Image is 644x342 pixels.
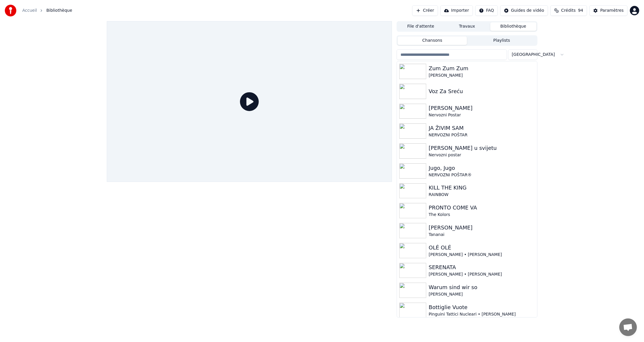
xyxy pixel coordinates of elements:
button: Bibliothèque [490,22,537,31]
img: youka [5,5,16,16]
div: OLÉ OLÉ [429,244,535,252]
div: Zum Zum Zum [429,64,535,73]
div: [PERSON_NAME] u svijetu [429,144,535,152]
div: RAINBOW [429,192,535,198]
div: [PERSON_NAME] [429,224,535,232]
div: Tananai [429,232,535,238]
div: KILL THE KING [429,184,535,192]
div: NERVOZNI POŠTAR [429,132,535,138]
div: [PERSON_NAME] • [PERSON_NAME] [429,252,535,258]
button: Chansons [398,36,467,45]
div: The Kolors [429,212,535,218]
div: PRONTO COME VA [429,204,535,212]
div: NERVOZNI POŠTAR® [429,172,535,178]
span: Crédits [561,8,576,14]
span: [GEOGRAPHIC_DATA] [512,52,555,58]
div: Bottiglie Vuote [429,303,535,311]
nav: breadcrumb [22,8,72,14]
a: Accueil [22,8,37,14]
button: Playlists [467,36,537,45]
div: Nervozni postar [429,152,535,158]
button: Créer [412,5,438,16]
div: [PERSON_NAME] • [PERSON_NAME] [429,271,535,277]
div: Pinguini Tattici Nucleari • [PERSON_NAME] [429,311,535,317]
span: Bibliothèque [46,8,72,14]
div: Paramètres [600,8,624,14]
div: [PERSON_NAME] [429,291,535,297]
div: [PERSON_NAME] [429,73,535,78]
button: Importer [440,5,473,16]
button: Paramètres [589,5,628,16]
div: Nervozni Postar [429,112,535,118]
button: Travaux [444,22,490,31]
div: Voz Za Sreću [429,87,535,95]
span: 94 [578,8,583,14]
div: JA ŽIVIM SAM [429,124,535,132]
div: SERENATA [429,263,535,271]
button: Guides de vidéo [500,5,548,16]
a: Ouvrir le chat [619,318,637,336]
button: Crédits94 [550,5,587,16]
button: FAQ [475,5,498,16]
div: Warum sind wir so [429,283,535,291]
button: File d'attente [398,22,444,31]
div: [PERSON_NAME] [429,104,535,112]
div: Jugo, Jugo [429,164,535,172]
